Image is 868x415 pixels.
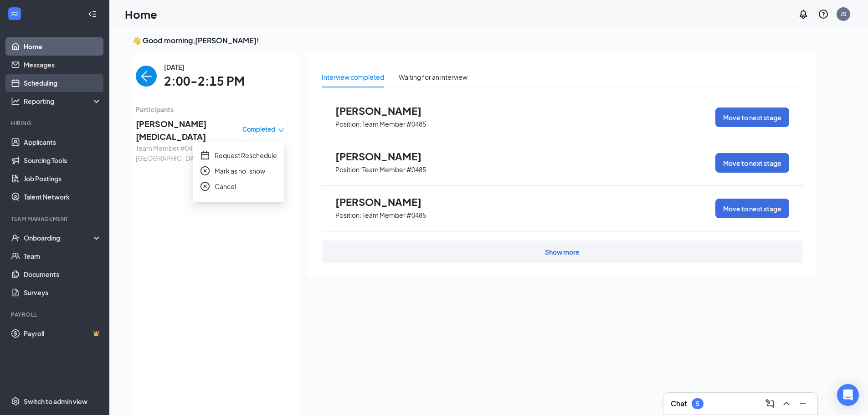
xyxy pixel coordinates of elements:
[164,62,245,72] span: [DATE]
[10,9,19,18] svg: WorkstreamLogo
[242,125,275,134] span: Completed
[24,397,87,406] div: Switch to admin view
[763,396,777,411] button: ComposeMessage
[715,108,789,127] button: Move to next stage
[781,398,792,409] svg: ChevronUp
[24,151,102,169] a: Sourcing Tools
[335,120,361,128] p: Position:
[125,6,157,22] h1: Home
[200,182,210,191] span: close-circle
[837,384,859,406] div: Open Intercom Messenger
[24,188,102,206] a: Talent Network
[11,119,100,127] div: Hiring
[24,97,102,106] div: Reporting
[841,10,847,18] div: JS
[200,151,210,160] span: calendar
[24,37,102,56] a: Home
[11,215,100,223] div: Team Management
[11,311,100,318] div: Payroll
[671,399,687,409] h3: Chat
[132,36,817,46] h3: 👋 Good morning, [PERSON_NAME] !
[136,118,231,143] span: [PERSON_NAME][MEDICAL_DATA]
[215,166,265,176] span: Mark as no-show
[818,9,829,20] svg: QuestionInfo
[362,120,426,128] p: Team Member #0485
[765,398,776,409] svg: ComposeMessage
[24,74,102,92] a: Scheduling
[215,181,236,191] span: Cancel
[88,10,97,19] svg: Collapse
[24,247,102,265] a: Team
[200,166,210,175] span: close-circle
[24,265,102,283] a: Documents
[164,72,245,91] span: 2:00-2:15 PM
[24,133,102,151] a: Applicants
[335,150,436,162] span: [PERSON_NAME]
[136,66,157,87] button: back-button
[798,9,809,20] svg: Notifications
[715,153,789,173] button: Move to next stage
[335,211,361,220] p: Position:
[136,143,231,163] span: Team Member #0485 at #0485 - [GEOGRAPHIC_DATA]
[335,196,436,208] span: [PERSON_NAME]
[779,396,794,411] button: ChevronUp
[215,150,277,160] span: Request Reschedule
[322,72,384,82] div: Interview completed
[545,247,580,256] div: Show more
[24,169,102,188] a: Job Postings
[796,396,810,411] button: Minimize
[335,165,361,174] p: Position:
[11,233,20,242] svg: UserCheck
[399,72,467,82] div: Waiting for an interview
[24,283,102,302] a: Surveys
[11,397,20,406] svg: Settings
[696,400,699,408] div: 5
[362,211,426,220] p: Team Member #0485
[335,105,436,117] span: [PERSON_NAME]
[24,233,94,242] div: Onboarding
[715,199,789,218] button: Move to next stage
[278,127,284,133] span: down
[24,324,102,343] a: PayrollCrown
[24,56,102,74] a: Messages
[136,104,288,114] span: Participants
[797,398,808,409] svg: Minimize
[11,97,20,106] svg: Analysis
[362,165,426,174] p: Team Member #0485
